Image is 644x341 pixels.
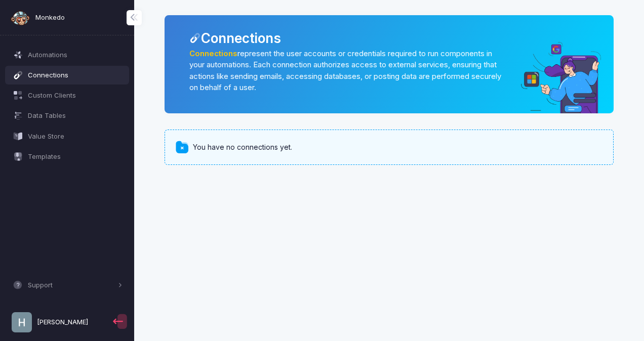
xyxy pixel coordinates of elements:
[189,48,508,94] p: represent the user accounts or credentials required to run components in your automations. Each c...
[28,70,123,80] span: Connections
[189,49,237,58] a: Connections
[37,317,88,327] span: [PERSON_NAME]
[12,312,32,332] img: profile
[28,152,123,162] span: Templates
[5,276,130,294] button: Support
[5,66,130,84] a: Connections
[28,50,123,60] span: Automations
[35,13,65,23] span: Monkedo
[10,8,30,28] img: monkedo-logo-dark.png
[5,107,130,125] a: Data Tables
[5,87,130,105] a: Custom Clients
[28,111,123,121] span: Data Tables
[5,127,130,145] a: Value Store
[189,28,599,48] div: Connections
[28,280,115,290] span: Support
[5,46,130,64] a: Automations
[5,147,130,165] a: Templates
[5,308,111,337] a: [PERSON_NAME]
[28,132,123,142] span: Value Store
[193,142,292,153] span: You have no connections yet.
[28,91,123,101] span: Custom Clients
[10,8,65,28] a: Monkedo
